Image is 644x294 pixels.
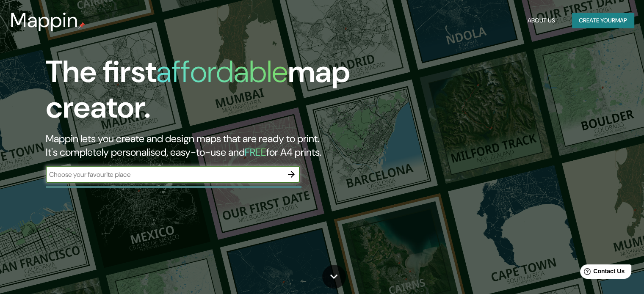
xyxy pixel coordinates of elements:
h2: Mappin lets you create and design maps that are ready to print. It's completely personalised, eas... [46,132,368,159]
h1: affordable [156,52,288,91]
h1: The first map creator. [46,54,368,132]
input: Choose your favourite place [46,170,283,179]
button: Create yourmap [572,13,634,28]
h3: Mappin [10,8,78,32]
h5: FREE [245,146,266,159]
img: mappin-pin [78,22,85,29]
iframe: Help widget launcher [569,261,635,285]
button: About Us [524,13,558,28]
